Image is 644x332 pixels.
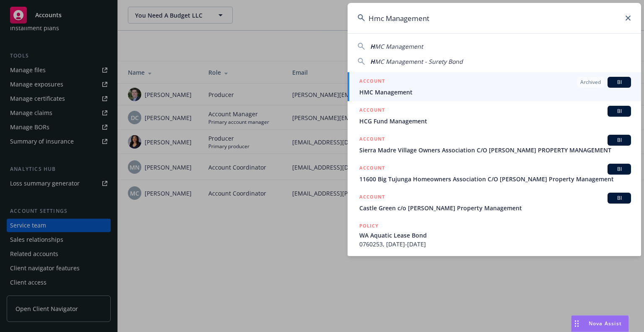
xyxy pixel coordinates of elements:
span: BI [611,165,628,173]
h5: ACCOUNT [359,106,385,116]
span: 11600 Big Tujunga Homeowners Association C/O [PERSON_NAME] Property Management [359,175,631,183]
h5: ACCOUNT [359,164,385,174]
a: ACCOUNTBICastle Green c/o [PERSON_NAME] Property Management [348,188,641,217]
span: MC Management - Surety Bond [375,58,463,65]
h5: ACCOUNT [359,193,385,203]
h5: ACCOUNT [359,135,385,145]
span: 0760253, [DATE]-[DATE] [359,240,631,248]
span: MC Management [375,42,423,50]
span: H [370,42,375,50]
span: BI [611,78,628,86]
span: WA Aquatic Lease Bond [359,231,631,240]
span: BI [611,136,628,144]
a: ACCOUNTBISierra Madre Village Owners Association C/O [PERSON_NAME] PROPERTY MANAGEMENT [348,130,641,159]
span: BI [611,194,628,202]
span: Nova Assist [589,320,622,327]
a: ACCOUNTBI11600 Big Tujunga Homeowners Association C/O [PERSON_NAME] Property Management [348,159,641,188]
input: Search... [348,3,641,33]
span: Archived [580,78,601,86]
button: Nova Assist [571,315,629,332]
h5: POLICY [359,222,379,230]
a: POLICYWA Aquatic Lease Bond0760253, [DATE]-[DATE] [348,217,641,253]
h5: ACCOUNT [359,77,385,87]
a: ACCOUNTArchivedBIHMC Management [348,72,641,101]
div: Drag to move [571,316,582,332]
span: Castle Green c/o [PERSON_NAME] Property Management [359,204,631,212]
span: HCG Fund Management [359,117,631,125]
span: BI [611,107,628,115]
a: ACCOUNTBIHCG Fund Management [348,101,641,130]
span: HMC Management [359,88,631,97]
span: Sierra Madre Village Owners Association C/O [PERSON_NAME] PROPERTY MANAGEMENT [359,146,631,154]
span: H [370,58,375,65]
